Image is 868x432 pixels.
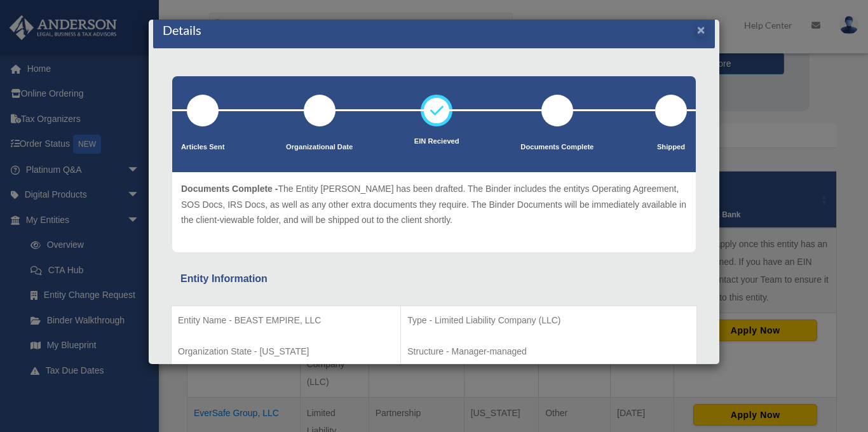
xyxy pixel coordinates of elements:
span: Documents Complete - [181,184,278,194]
div: Entity Information [180,270,688,288]
p: Organization State - [US_STATE] [178,344,394,360]
p: Documents Complete [520,141,593,154]
button: × [697,23,705,36]
p: Entity Name - BEAST EMPIRE, LLC [178,313,394,328]
p: Structure - Manager-managed [407,344,690,360]
p: EIN Recieved [414,135,459,148]
p: The Entity [PERSON_NAME] has been drafted. The Binder includes the entitys Operating Agreement, S... [181,181,687,228]
p: Shipped [655,141,687,154]
p: Articles Sent [181,141,224,154]
p: Organizational Date [286,141,353,154]
p: Type - Limited Liability Company (LLC) [407,313,690,328]
h4: Details [163,21,201,39]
